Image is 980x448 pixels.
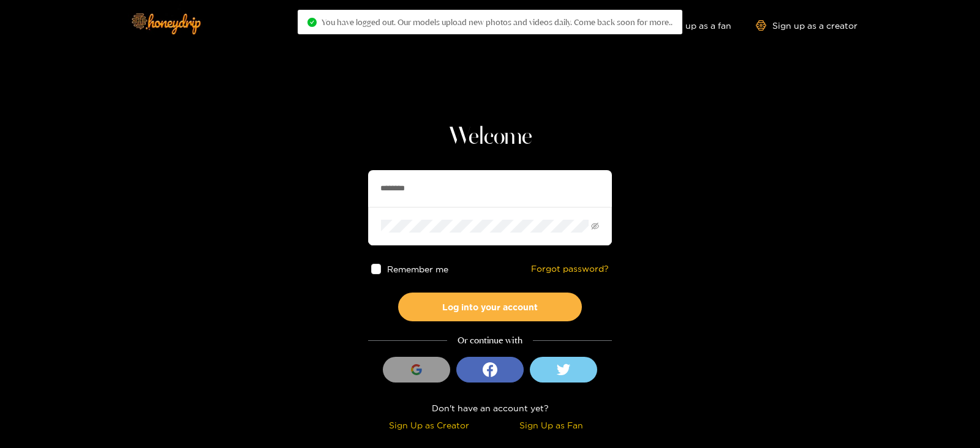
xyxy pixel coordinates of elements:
div: Sign Up as Creator [371,418,487,432]
div: Sign Up as Fan [493,418,609,432]
span: Remember me [388,264,449,274]
span: You have logged out. Our models upload new photos and videos daily. Come back soon for more.. [322,17,673,27]
span: check-circle [307,18,317,27]
div: Don't have an account yet? [368,401,612,415]
a: Sign up as a fan [647,20,731,31]
h1: Welcome [368,122,612,152]
a: Sign up as a creator [756,20,858,31]
a: Forgot password? [531,264,609,274]
span: eye-invisible [591,222,599,230]
button: Log into your account [398,293,582,321]
div: Or continue with [368,334,612,348]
